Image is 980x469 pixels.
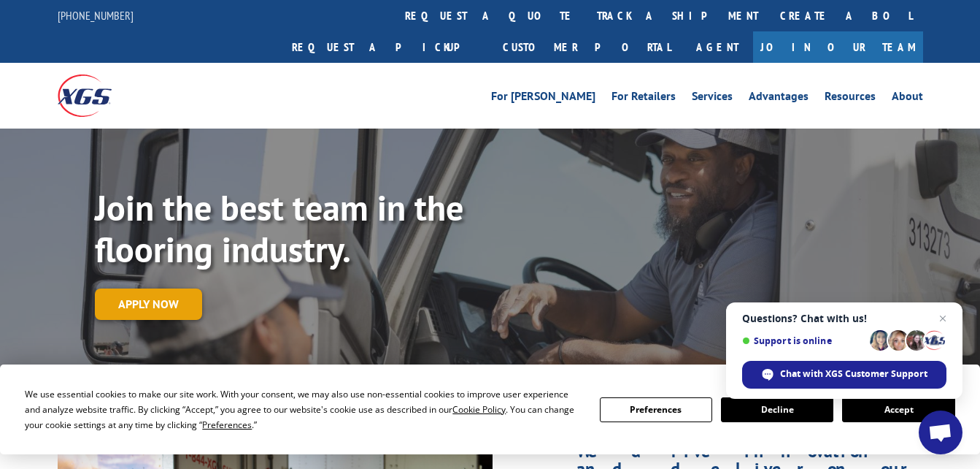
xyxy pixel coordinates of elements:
[600,397,712,422] button: Preferences
[934,310,952,327] span: Close chat
[721,397,833,422] button: Decline
[742,335,865,346] span: Support is online
[492,31,682,63] a: Customer Portal
[753,31,923,63] a: Join Our Team
[95,289,202,320] a: Apply now
[892,91,923,107] a: About
[281,31,492,63] a: Request a pickup
[742,361,946,389] div: Chat with XGS Customer Support
[95,185,463,272] strong: Join the best team in the flooring industry.
[842,397,954,422] button: Accept
[692,91,733,107] a: Services
[682,31,753,63] a: Agent
[202,419,252,431] span: Preferences
[919,411,962,454] div: Open chat
[749,91,809,107] a: Advantages
[491,91,595,107] a: For [PERSON_NAME]
[58,8,134,23] a: [PHONE_NUMBER]
[452,403,506,416] span: Cookie Policy
[742,313,946,324] span: Questions? Chat with us!
[780,367,927,381] span: Chat with XGS Customer Support
[611,91,676,107] a: For Retailers
[825,91,876,107] a: Resources
[25,386,582,432] div: We use essential cookies to make our site work. With your consent, we may also use non-essential ...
